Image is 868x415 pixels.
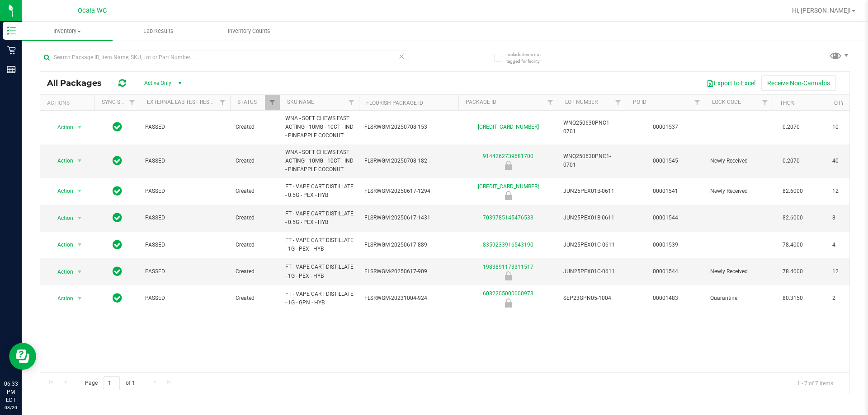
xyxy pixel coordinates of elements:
[832,157,867,165] span: 40
[78,7,107,14] span: Ocala WC
[125,95,140,110] a: Filter
[478,124,539,130] a: [CREDIT_CARD_NUMBER]
[543,95,558,110] a: Filter
[113,238,122,251] span: In Sync
[653,158,678,164] a: 00001545
[778,185,807,198] span: 82.6000
[236,187,274,196] span: Created
[74,185,85,197] span: select
[778,154,804,168] span: 0.2070
[761,75,836,91] button: Receive Non-Cannabis
[364,187,453,196] span: FLSRWGM-20250617-1294
[236,267,274,276] span: Created
[145,294,225,303] span: PASSED
[265,95,280,110] a: Filter
[237,99,257,105] a: Status
[483,264,533,270] a: 1983891173311517
[113,292,122,304] span: In Sync
[236,294,274,303] span: Created
[778,292,807,305] span: 80.3150
[236,123,274,131] span: Created
[832,267,867,276] span: 12
[145,267,225,276] span: PASSED
[478,183,539,190] a: [CREDIT_CARD_NUMBER]
[364,123,453,131] span: FLSRWGM-20250708-153
[145,157,225,165] span: PASSED
[113,22,203,41] a: Lab Results
[49,238,74,251] span: Action
[216,27,283,35] span: Inventory Counts
[74,121,85,134] span: select
[285,182,354,200] span: FT - VAPE CART DISTILLATE - 0.5G - PEX - HYB
[49,292,74,305] span: Action
[40,51,409,64] input: Search Package ID, Item Name, SKU, Lot or Part Number...
[74,212,85,224] span: select
[49,212,74,224] span: Action
[832,214,867,222] span: 8
[832,294,867,303] span: 2
[364,294,453,303] span: FLSRWGM-20231004-924
[457,298,559,308] div: Quarantine
[4,404,18,411] p: 08/20
[712,99,741,105] a: Lock Code
[102,99,137,105] a: Sync Status
[653,188,678,194] a: 00001541
[364,267,453,276] span: FLSRWGM-20250617-909
[49,185,74,197] span: Action
[104,376,120,390] input: 1
[49,154,74,167] span: Action
[7,65,16,74] inline-svg: Reports
[113,185,122,197] span: In Sync
[4,380,18,404] p: 06:33 PM EDT
[701,75,761,91] button: Export to Excel
[364,214,453,222] span: FLSRWGM-20250617-1431
[285,290,354,307] span: FT - VAPE CART DISTILLATE - 1G - GPN - HYB
[653,242,678,248] a: 00001539
[364,157,453,165] span: FLSRWGM-20250708-182
[563,267,620,276] span: JUN25PEX01C-0611
[778,265,807,278] span: 78.4000
[710,294,767,303] span: Quarantine
[483,214,533,221] a: 7039785145476533
[563,214,620,222] span: JUN25PEX01B-0611
[145,214,225,222] span: PASSED
[74,238,85,251] span: select
[778,238,807,252] span: 78.4000
[780,100,795,106] a: THC%
[287,99,314,105] a: SKU Name
[285,148,354,174] span: WNA - SOFT CHEWS FAST ACTING - 10MG - 10CT - IND - PINEAPPLE COCONUT
[364,241,453,249] span: FLSRWGM-20250617-889
[236,214,274,222] span: Created
[145,187,225,196] span: PASSED
[285,210,354,227] span: FT - VAPE CART DISTILLATE - 0.5G - PEX - HYB
[690,95,705,110] a: Filter
[563,294,620,303] span: SEP23GPN05-1004
[236,157,274,165] span: Created
[285,114,354,140] span: WNA - SOFT CHEWS FAST ACTING - 10MG - 10CT - IND - PINEAPPLE COCONUT
[113,211,122,224] span: In Sync
[653,124,678,130] a: 00001537
[778,121,804,134] span: 0.2070
[49,266,74,278] span: Action
[113,121,122,133] span: In Sync
[832,187,867,196] span: 12
[633,99,646,105] a: PO ID
[563,119,620,136] span: WNQ250630PNC1-0701
[710,267,767,276] span: Newly Received
[7,46,16,55] inline-svg: Retail
[653,268,678,275] a: 00001544
[790,376,840,390] span: 1 - 7 of 7 items
[611,95,626,110] a: Filter
[710,187,767,196] span: Newly Received
[398,51,405,62] span: Clear
[131,27,186,35] span: Lab Results
[563,241,620,249] span: JUN25PEX01C-0611
[457,271,559,280] div: Newly Received
[710,157,767,165] span: Newly Received
[113,265,122,278] span: In Sync
[215,95,230,110] a: Filter
[74,266,85,278] span: select
[74,154,85,167] span: select
[466,99,496,105] a: Package ID
[22,27,113,35] span: Inventory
